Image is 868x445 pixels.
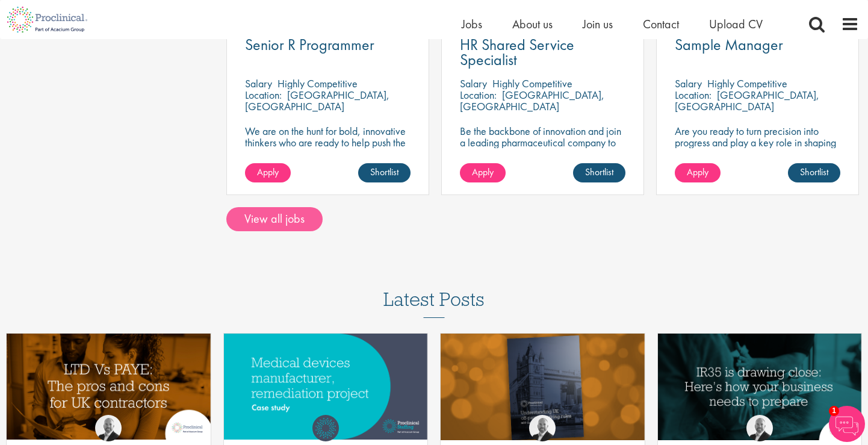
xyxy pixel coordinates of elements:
a: Apply [675,163,721,182]
p: Highly Competitive [707,76,787,90]
p: Be the backbone of innovation and join a leading pharmaceutical company to help keep life-changin... [460,125,625,171]
h3: Latest Posts [383,289,485,318]
p: Are you ready to turn precision into progress and play a key role in shaping the future of pharma... [675,125,840,160]
span: HR Shared Service Specialist [460,34,574,70]
img: LTD Vs PAYE pros and cons for UK contractors [7,334,211,440]
span: Apply [472,166,494,178]
p: Highly Competitive [277,76,358,90]
a: Link to a post [658,334,862,440]
a: HR Shared Service Specialist [460,37,625,67]
span: Salary [460,76,487,90]
a: Shortlist [788,163,840,182]
a: Contact [643,16,679,32]
p: Highly Competitive [492,76,572,90]
a: Link to a post [441,334,645,440]
a: About us [512,16,553,32]
a: Join us [583,16,613,32]
span: Sample Manager [675,34,783,55]
a: Link to a post [7,334,211,440]
img: Proclinical Staffing [312,415,339,441]
a: Sample Manager [675,37,840,52]
a: Jobs [462,16,482,32]
p: [GEOGRAPHIC_DATA], [GEOGRAPHIC_DATA] [460,88,604,113]
span: Location: [460,88,497,102]
a: Apply [460,163,506,182]
a: Shortlist [358,163,411,182]
p: We are on the hunt for bold, innovative thinkers who are ready to help push the boundaries of sci... [245,125,411,171]
img: Chatbot [829,406,865,442]
img: Sean Moran [95,415,122,441]
span: Senior R Programmer [245,34,374,55]
img: Sean Moran [529,415,556,441]
img: Sean Moran [746,415,773,441]
span: Location: [675,88,711,102]
p: [GEOGRAPHIC_DATA], [GEOGRAPHIC_DATA] [675,88,819,113]
a: Senior R Programmer [245,37,411,52]
a: Upload CV [709,16,763,32]
a: Link to a post [224,334,428,440]
span: Apply [687,166,708,178]
span: Location: [245,88,282,102]
img: Understanding IR35 2020 - Guidebook Life Sciences [441,334,645,441]
a: Shortlist [573,163,625,182]
a: View all jobs [226,207,323,231]
span: Apply [257,166,279,178]
p: [GEOGRAPHIC_DATA], [GEOGRAPHIC_DATA] [245,88,389,113]
img: IR35 is drawing close: Here’s how your business needs to prepare [658,334,862,441]
span: Salary [245,76,272,90]
span: 1 [829,406,839,416]
span: Salary [675,76,702,90]
a: Apply [245,163,291,182]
